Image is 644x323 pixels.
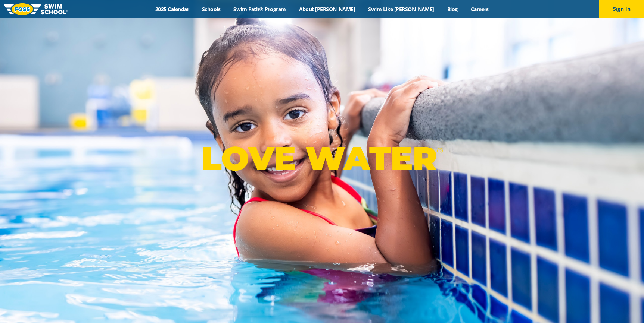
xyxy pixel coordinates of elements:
[292,6,362,13] a: About [PERSON_NAME]
[149,6,196,13] a: 2025 Calendar
[441,6,464,13] a: Blog
[464,6,495,13] a: Careers
[4,3,68,15] img: FOSS Swim School Logo
[437,146,443,155] sup: ®
[201,139,443,178] p: LOVE WATER
[362,6,441,13] a: Swim Like [PERSON_NAME]
[196,6,227,13] a: Schools
[227,6,292,13] a: Swim Path® Program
